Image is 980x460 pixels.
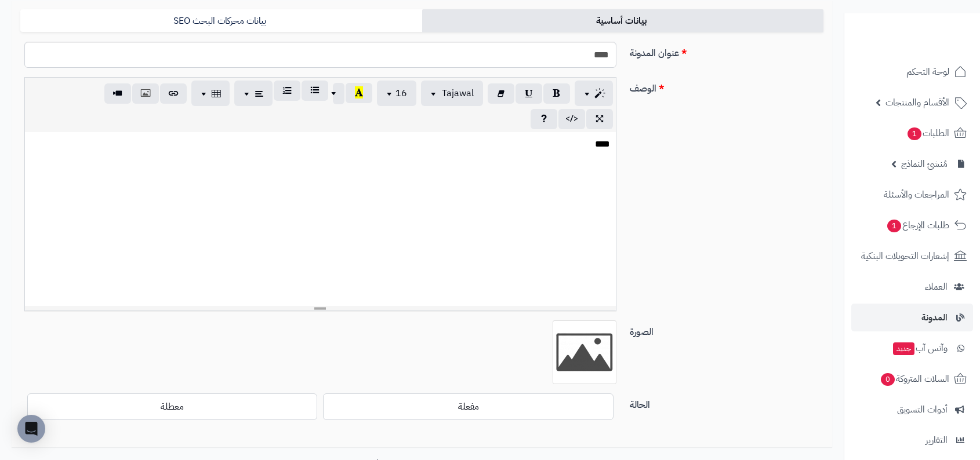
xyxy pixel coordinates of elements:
[851,58,973,86] a: لوحة التحكم
[851,181,973,209] a: المراجعات والأسئلة
[925,432,948,448] span: التقارير
[161,400,184,414] span: معطلة
[880,371,949,387] span: السلات المتروكة
[906,64,949,80] span: لوحة التحكم
[458,400,479,414] span: مفعلة
[851,119,973,147] a: الطلبات1
[885,94,949,111] span: الأقسام والمنتجات
[861,248,949,264] span: إشعارات التحويلات البنكية
[906,125,949,141] span: الطلبات
[921,309,948,326] span: المدونة
[851,304,973,331] a: المدونة
[422,9,824,32] a: بيانات أساسية
[886,217,949,233] span: طلبات الإرجاع
[851,334,973,362] a: وآتس آبجديد
[851,365,973,393] a: السلات المتروكة0
[851,396,973,424] a: أدوات التسويق
[887,220,901,232] span: 1
[377,81,416,106] button: 16
[421,81,483,106] button: Tajawal
[901,156,948,172] span: مُنشئ النماذج
[625,320,828,339] label: الصورة
[395,86,407,100] span: 16
[881,373,895,386] span: 0
[625,393,828,412] label: الحالة
[851,242,973,270] a: إشعارات التحويلات البنكية
[892,340,948,356] span: وآتس آب
[442,86,474,100] span: Tajawal
[625,42,828,60] label: عنوان المدونة
[851,211,973,239] a: طلبات الإرجاع1
[20,9,422,32] a: بيانات محركات البحث SEO
[925,279,948,295] span: العملاء
[893,342,914,355] span: جديد
[851,426,973,454] a: التقارير
[884,187,949,203] span: المراجعات والأسئلة
[625,77,828,96] label: الوصف
[17,415,45,443] div: Open Intercom Messenger
[851,273,973,301] a: العملاء
[897,401,948,418] span: أدوات التسويق
[901,45,969,70] img: logo-2.png
[908,127,921,140] span: 1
